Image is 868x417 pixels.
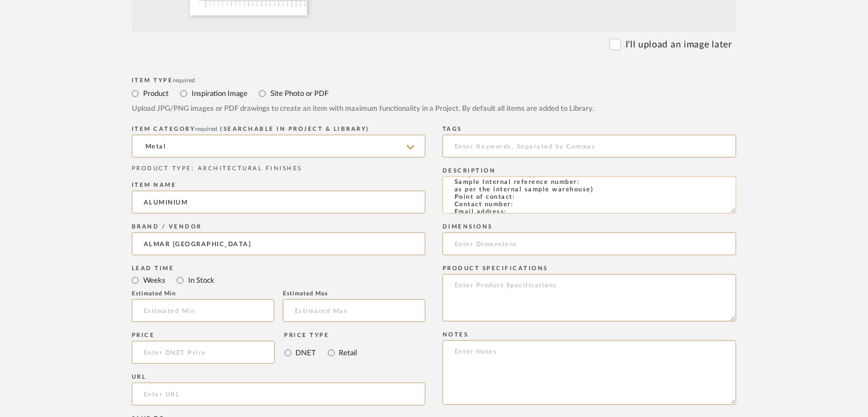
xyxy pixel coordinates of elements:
div: Tags [443,126,736,133]
input: Enter Dimensions [443,232,736,255]
label: Product [142,87,169,100]
div: Description [443,167,736,174]
label: Inspiration Image [190,87,248,100]
div: Item name [132,182,425,189]
mat-radio-group: Select item type [132,273,425,287]
span: (Searchable in Project & Library) [221,126,370,132]
div: Estimated Min [132,290,274,297]
span: required [196,126,218,132]
input: Enter URL [132,383,425,406]
input: Estimated Min [132,299,274,322]
input: Enter DNET Price [132,341,275,364]
label: Weeks [142,274,165,287]
input: Enter Keywords, Separated by Commas [443,135,736,158]
div: ITEM CATEGORY [132,126,425,133]
input: Enter Name [132,191,425,214]
span: required [173,78,196,83]
div: Estimated Max [283,290,425,297]
label: In Stock [187,274,214,287]
input: Unknown [132,232,425,255]
div: Dimensions [443,223,736,230]
mat-radio-group: Select item type [132,86,736,101]
label: I'll upload an image later [626,38,732,51]
label: DNET [295,347,317,359]
div: Notes [443,331,736,338]
label: Site Photo or PDF [269,87,328,100]
div: Lead Time [132,265,425,272]
div: Price [132,332,275,339]
div: Price Type [285,332,358,339]
mat-radio-group: Select price type [285,341,358,364]
input: Estimated Max [283,299,425,322]
span: : ARCHITECTURAL FINISHES [192,166,302,171]
div: PRODUCT TYPE [132,165,425,173]
div: URL [132,374,425,380]
div: Brand / Vendor [132,223,425,230]
div: Item Type [132,77,736,84]
div: Product Specifications [443,265,736,272]
label: Retail [338,347,358,359]
input: Type a category to search and select [132,135,425,158]
div: Upload JPG/PNG images or PDF drawings to create an item with maximum functionality in a Project. ... [132,103,736,115]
